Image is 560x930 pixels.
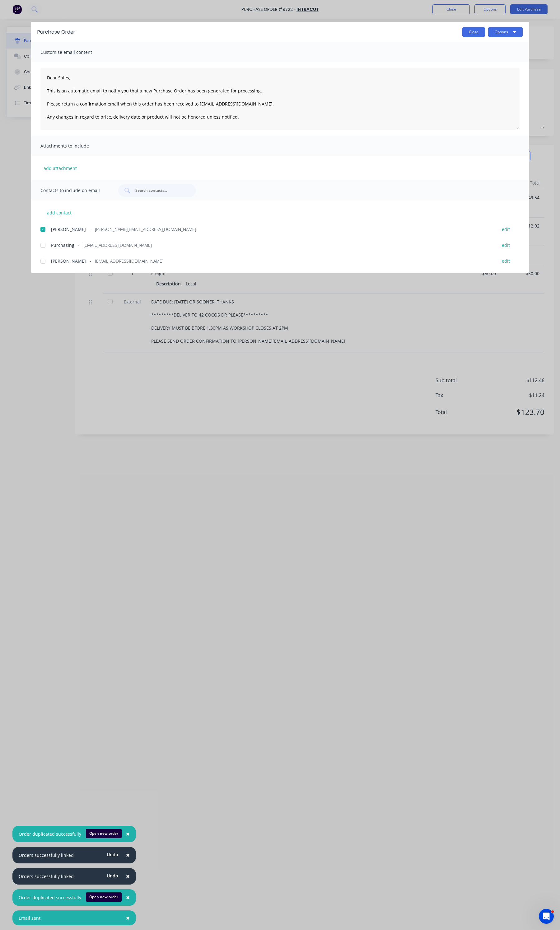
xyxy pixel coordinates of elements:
[120,848,136,863] button: Close
[488,27,523,37] button: Options
[95,258,163,264] span: [EMAIL_ADDRESS][DOMAIN_NAME]
[19,852,74,858] div: Orders successfully linked
[37,28,75,36] div: Purchase Order
[103,871,122,881] button: Undo
[19,831,81,837] div: Order duplicated successfully
[40,142,109,150] span: Attachments to include
[95,226,196,232] span: [PERSON_NAME][EMAIL_ADDRESS][DOMAIN_NAME]
[90,226,91,232] span: -
[19,873,74,880] div: Orders successfully linked
[462,27,485,37] button: Close
[126,872,130,881] span: ×
[135,187,186,194] input: Search contacts...
[83,242,152,248] span: [EMAIL_ADDRESS][DOMAIN_NAME]
[51,258,86,264] span: [PERSON_NAME]
[40,163,80,173] button: add attachment
[498,257,514,265] button: edit
[120,910,136,925] button: Close
[120,869,136,884] button: Close
[19,894,81,901] div: Order duplicated successfully
[126,829,130,838] span: ×
[120,890,136,905] button: Close
[103,850,122,859] button: Undo
[86,829,122,838] button: Open new order
[498,241,514,249] button: edit
[120,827,136,842] button: Close
[40,68,520,130] textarea: Dear Sales, This is an automatic email to notify you that a new Purchase Order has been generated...
[498,225,514,233] button: edit
[126,851,130,859] span: ×
[40,48,109,57] span: Customise email content
[86,892,122,902] button: Open new order
[19,915,40,921] div: Email sent
[51,242,74,248] span: Purchasing
[90,258,91,264] span: -
[40,208,78,217] button: add contact
[40,186,109,195] span: Contacts to include on email
[51,226,86,232] span: [PERSON_NAME]
[126,914,130,922] span: ×
[126,893,130,902] span: ×
[78,242,80,248] span: -
[539,909,554,924] iframe: Intercom live chat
